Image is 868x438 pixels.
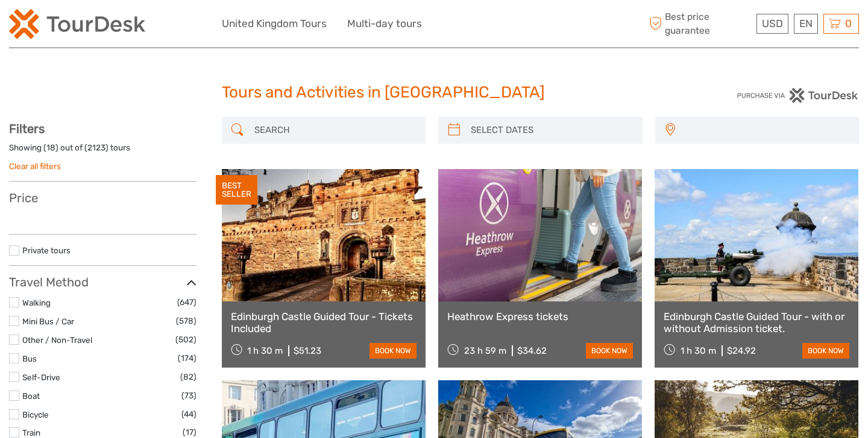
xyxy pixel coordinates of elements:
a: United Kingdom Tours [222,15,327,32]
span: Best price guarantee [647,10,754,37]
img: PurchaseViaTourDesk.png [737,88,859,103]
h3: Travel Method [9,275,197,289]
span: (44) [181,407,197,421]
strong: Filters [9,122,45,136]
a: book now [586,343,633,359]
a: Self-Drive [22,372,60,382]
a: Clear all filters [9,161,61,171]
label: 18 [46,142,55,153]
span: (647) [177,295,197,309]
span: USD [762,17,783,29]
span: 0 [843,17,854,29]
div: BEST SELLER [216,175,257,205]
span: (82) [180,370,197,384]
h1: Tours and Activities in [GEOGRAPHIC_DATA] [222,83,647,102]
span: (73) [181,389,197,403]
a: book now [370,343,417,359]
img: 2254-3441b4b5-4e5f-4d00-b396-31f1d84a6ebf_logo_small.png [9,9,145,39]
div: $51.23 [294,345,321,356]
span: (502) [175,333,197,347]
a: Edinburgh Castle Guided Tour - Tickets Included [231,310,417,335]
div: $24.92 [727,345,756,356]
a: Train [22,428,40,437]
a: book now [802,343,849,359]
a: Multi-day tours [347,15,422,32]
input: SEARCH [250,120,420,141]
a: Mini Bus / Car [22,316,74,326]
span: 23 h 59 m [464,345,506,356]
label: 2123 [87,142,105,153]
span: 1 h 30 m [681,345,716,356]
span: 1 h 30 m [247,345,283,356]
a: Edinburgh Castle Guided Tour - with or without Admission ticket. [664,310,849,335]
h3: Price [9,191,197,205]
a: Other / Non-Travel [22,335,92,345]
a: Private tours [22,245,71,255]
a: Bicycle [22,410,49,419]
a: Boat [22,391,40,401]
div: $34.62 [517,345,547,356]
span: (174) [178,351,197,365]
span: (578) [176,314,197,328]
a: Bus [22,354,37,363]
input: SELECT DATES [466,120,637,141]
a: Walking [22,298,51,307]
div: EN [794,14,818,34]
a: Heathrow Express tickets [447,310,633,322]
div: Showing ( ) out of ( ) tours [9,142,197,161]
